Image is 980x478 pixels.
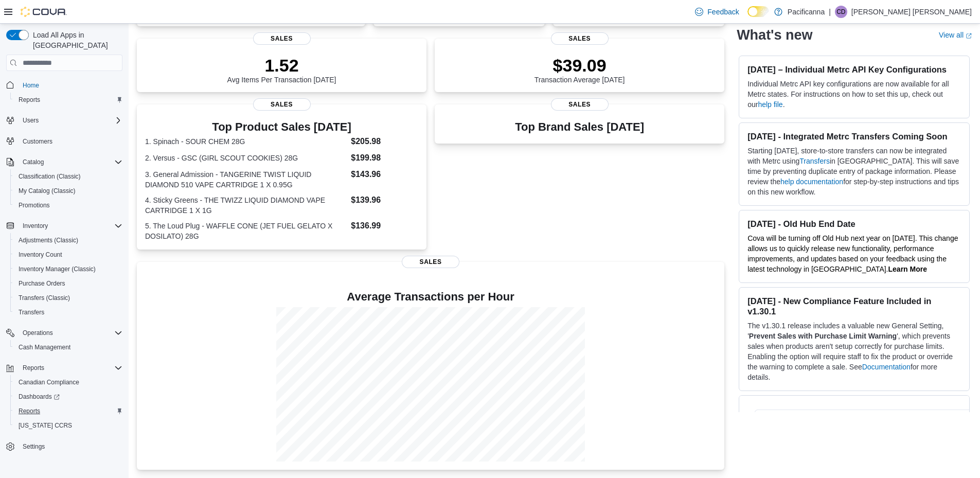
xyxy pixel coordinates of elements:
span: Reports [19,96,40,104]
a: Adjustments (Classic) [14,234,82,246]
h4: Average Transactions per Hour [145,291,716,303]
button: Inventory Count [10,247,127,262]
span: Washington CCRS [14,419,122,432]
span: Transfers (Classic) [19,294,70,302]
span: Reports [23,364,44,372]
div: Transaction Average [DATE] [534,55,625,84]
button: Inventory Manager (Classic) [10,262,127,276]
strong: Prevent Sales with Purchase Limit Warning [749,332,897,340]
span: [US_STATE] CCRS [19,421,72,430]
h3: [DATE] - New Compliance Feature Included in v1.30.1 [747,296,961,316]
span: Dark Mode [747,17,748,17]
span: Load All Apps in [GEOGRAPHIC_DATA] [29,30,122,50]
span: Operations [23,329,53,337]
span: Customers [19,135,122,148]
span: CD [836,6,845,18]
dt: 3. General Admission - TANGERINE TWIST LIQUID DIAMOND 510 VAPE CARTRIDGE 1 X 0.95G [145,169,347,190]
span: My Catalog (Classic) [19,187,76,195]
a: Transfers [799,157,830,165]
span: Canadian Compliance [14,376,122,388]
div: Avg Items Per Transaction [DATE] [227,55,336,84]
dd: $205.98 [351,135,418,148]
dd: $136.99 [351,220,418,232]
span: Inventory Manager (Classic) [19,265,96,273]
span: Reports [14,94,122,106]
button: Users [2,113,127,128]
span: Purchase Orders [14,277,122,290]
button: Catalog [19,156,48,168]
a: Learn More [888,265,927,273]
span: Adjustments (Classic) [19,236,78,244]
span: Catalog [19,156,122,168]
span: Dashboards [19,393,60,401]
svg: External link [966,32,972,39]
span: Inventory Count [19,251,62,259]
span: Promotions [14,199,122,211]
a: View allExternal link [939,31,972,39]
a: Cash Management [14,341,75,353]
span: Cash Management [14,341,122,353]
span: Settings [19,440,122,453]
span: Users [23,116,39,125]
span: Sales [551,98,609,111]
a: [US_STATE] CCRS [14,419,76,432]
span: Reports [19,407,40,415]
a: Classification (Classic) [14,170,85,183]
p: $39.09 [534,55,625,76]
span: Dashboards [14,391,122,403]
a: Promotions [14,199,54,211]
button: Operations [19,327,57,339]
button: Inventory [19,220,52,232]
p: | [829,6,831,18]
button: Reports [2,361,127,375]
button: Reports [19,362,48,374]
h3: [DATE] – Individual Metrc API Key Configurations [747,64,961,75]
p: The v1.30.1 release includes a valuable new General Setting, ' ', which prevents sales when produ... [747,321,961,382]
dt: 1. Spinach - SOUR CHEM 28G [145,136,347,147]
button: Users [19,114,43,127]
dt: 4. Sticky Greens - THE TWIZZ LIQUID DIAMOND VAPE CARTRIDGE 1 X 1G [145,195,347,216]
a: Purchase Orders [14,277,69,290]
a: Documentation [862,363,911,371]
div: Connor Daigle [835,6,847,18]
button: Adjustments (Classic) [10,233,127,247]
a: Home [19,79,43,92]
a: Transfers [14,306,48,318]
h3: [DATE] - Old Hub End Date [747,219,961,229]
h2: What's new [737,27,812,43]
a: Reports [14,94,44,106]
span: Canadian Compliance [19,378,79,386]
span: Classification (Classic) [19,172,81,181]
button: Transfers [10,305,127,320]
p: Pacificanna [788,6,825,18]
span: Sales [402,256,459,268]
input: Dark Mode [747,6,769,17]
span: Home [19,78,122,91]
button: Transfers (Classic) [10,291,127,305]
span: Inventory Manager (Classic) [14,263,122,275]
dd: $139.96 [351,194,418,206]
dt: 5. The Loud Plug - WAFFLE CONE (JET FUEL GELATO X DOSILATO) 28G [145,221,347,241]
a: Dashboards [14,391,64,403]
span: Inventory [19,220,122,232]
span: Reports [14,405,122,417]
button: My Catalog (Classic) [10,184,127,198]
span: Home [23,81,39,90]
a: Settings [19,440,49,453]
button: Purchase Orders [10,276,127,291]
span: Customers [23,137,52,146]
button: Operations [2,326,127,340]
a: Inventory Manager (Classic) [14,263,100,275]
dd: $143.96 [351,168,418,181]
span: Sales [551,32,609,45]
a: My Catalog (Classic) [14,185,80,197]
h3: Top Brand Sales [DATE] [515,121,644,133]
p: Starting [DATE], store-to-store transfers can now be integrated with Metrc using in [GEOGRAPHIC_D... [747,146,961,197]
span: Feedback [707,7,739,17]
button: Settings [2,439,127,454]
span: Classification (Classic) [14,170,122,183]
button: Customers [2,134,127,149]
span: Users [19,114,122,127]
span: Adjustments (Classic) [14,234,122,246]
